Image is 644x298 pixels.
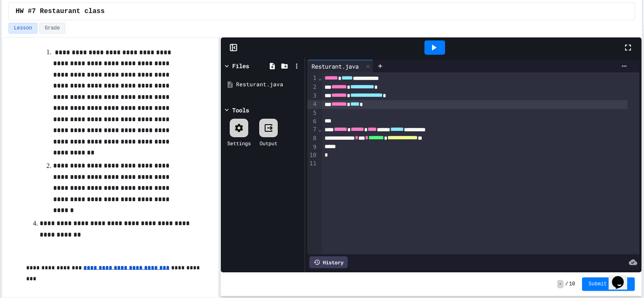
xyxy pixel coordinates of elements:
div: Resturant.java [236,80,302,89]
div: Resturant.java [307,60,373,72]
div: 11 [307,160,318,168]
div: Settings [227,139,251,147]
div: 1 [307,74,318,83]
div: Files [232,61,249,70]
span: HW #7 Restaurant class [16,6,105,16]
span: / [565,281,568,287]
iframe: chat widget [609,264,636,290]
div: 3 [307,92,318,101]
div: 6 [307,117,318,126]
div: 5 [307,109,318,117]
div: 4 [307,100,318,109]
div: 9 [307,143,318,152]
button: Grade [39,23,65,34]
button: Submit Answer [582,277,635,291]
div: Output [260,139,277,147]
span: Submit Answer [589,281,628,287]
span: - [557,280,563,288]
div: 7 [307,125,318,134]
div: 8 [307,134,318,143]
span: Fold line [318,126,322,133]
span: Fold line [318,74,322,81]
div: Resturant.java [307,62,363,71]
div: 2 [307,83,318,92]
button: Lesson [8,23,38,34]
span: 10 [569,281,575,287]
div: Tools [232,106,249,114]
div: 10 [307,151,318,160]
div: History [309,256,348,268]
